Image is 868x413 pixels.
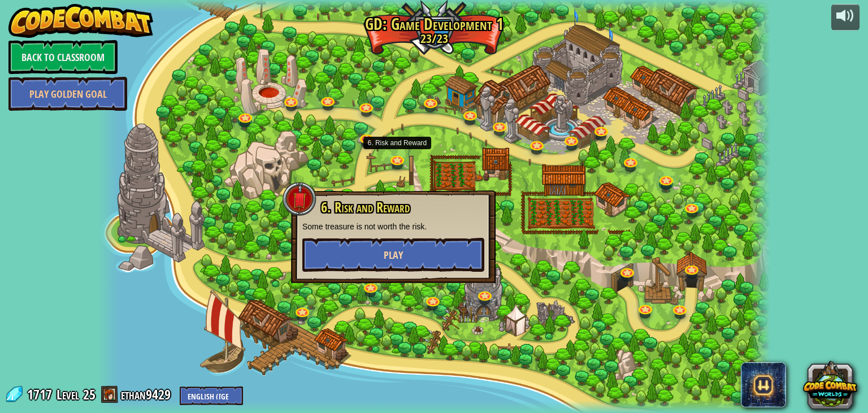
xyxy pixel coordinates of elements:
button: Play [302,238,484,272]
span: 6. Risk and Reward [321,198,410,217]
span: Play [384,248,403,262]
span: 25 [83,385,96,403]
a: Play Golden Goal [8,77,127,111]
a: Back to Classroom [8,40,118,74]
p: Some treasure is not worth the risk. [302,221,484,232]
a: ethan9429 [121,385,174,403]
button: Adjust volume [831,4,860,31]
span: Level [57,385,79,404]
img: CodeCombat - Learn how to code by playing a game [8,4,153,38]
span: 1717 [27,385,55,403]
